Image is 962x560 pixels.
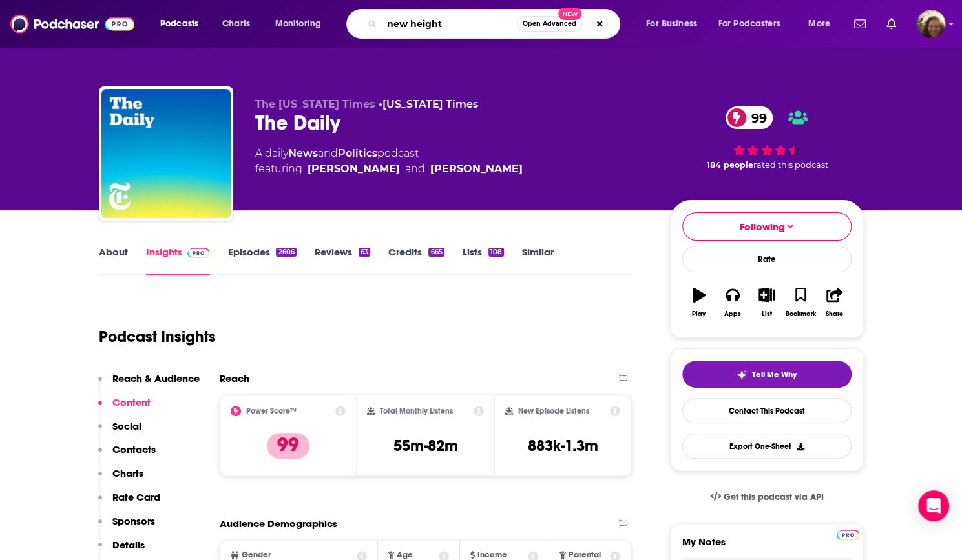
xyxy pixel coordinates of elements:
span: Gender [242,551,271,559]
button: tell me why sparkleTell Me Why [682,361,852,388]
p: Rate Card [112,491,160,503]
div: A daily podcast [255,146,523,177]
span: For Business [646,15,697,33]
p: Contacts [112,443,156,455]
span: Age [397,551,413,559]
button: Charts [98,467,143,491]
button: Sponsors [98,515,155,539]
span: • [379,98,478,110]
img: User Profile [917,10,945,38]
button: Rate Card [98,491,160,515]
h2: Reach [220,372,249,385]
p: Reach & Audience [112,372,200,385]
button: Reach & Audience [98,372,200,396]
button: Content [98,396,151,420]
a: Charts [214,14,258,34]
span: The [US_STATE] Times [255,98,375,110]
input: Search podcasts, credits, & more... [382,14,517,34]
button: Apps [716,279,749,326]
button: Social [98,420,141,444]
button: Share [817,279,851,326]
img: Podchaser Pro [187,248,210,258]
button: Show profile menu [917,10,945,38]
span: More [808,15,830,33]
a: Michael Barbaro [308,161,400,177]
span: and [318,147,338,159]
a: Reviews63 [315,246,370,275]
span: New [558,8,581,20]
div: Apps [724,310,741,318]
div: List [762,310,772,318]
span: featuring [255,161,523,177]
button: open menu [151,14,215,34]
span: Tell Me Why [752,370,797,380]
div: 2606 [276,248,296,257]
a: 99 [726,106,773,129]
p: Social [112,420,141,432]
button: Following [682,212,852,241]
span: rated this podcast [753,160,828,170]
span: Logged in as cborde [917,10,945,38]
div: 665 [428,248,444,257]
div: Open Intercom Messenger [918,490,949,521]
img: Podchaser - Follow, Share and Rate Podcasts [10,12,134,36]
div: [PERSON_NAME] [430,161,523,177]
button: Contacts [98,443,156,467]
div: Play [692,310,706,318]
h2: Audience Demographics [220,517,337,530]
button: open menu [266,14,338,34]
h2: Total Monthly Listens [380,406,453,415]
a: Show notifications dropdown [849,13,871,35]
div: Bookmark [785,310,815,318]
button: Export One-Sheet [682,434,852,459]
div: Search podcasts, credits, & more... [359,9,633,39]
button: Open AdvancedNew [517,16,582,32]
img: The Daily [101,89,231,218]
h2: New Episode Listens [518,406,589,415]
p: Charts [112,467,143,479]
div: Share [826,310,843,318]
span: 184 people [707,160,753,170]
span: 99 [738,106,773,129]
button: open menu [637,14,713,34]
div: 108 [488,248,504,257]
a: Pro website [837,528,859,540]
a: Lists108 [463,246,504,275]
span: and [405,161,425,177]
button: List [749,279,783,326]
a: About [99,246,128,275]
h3: 883k-1.3m [528,436,598,455]
span: Income [477,551,507,559]
button: Play [682,279,716,326]
div: 99 184 peoplerated this podcast [670,98,864,178]
div: 63 [359,248,370,257]
p: Details [112,539,145,551]
a: Show notifications dropdown [881,13,901,35]
button: Bookmark [784,279,817,326]
span: Open Advanced [523,21,576,27]
a: InsightsPodchaser Pro [146,246,210,275]
a: Similar [522,246,554,275]
h3: 55m-82m [393,436,457,455]
div: Rate [682,246,852,272]
p: 99 [267,433,309,459]
span: Charts [222,15,250,33]
img: tell me why sparkle [737,370,747,380]
a: Get this podcast via API [700,481,834,513]
p: Content [112,396,151,408]
span: Podcasts [160,15,198,33]
a: News [288,147,318,159]
h2: Power Score™ [246,406,297,415]
p: Sponsors [112,515,155,527]
a: [US_STATE] Times [382,98,478,110]
a: Contact This Podcast [682,398,852,423]
h1: Podcast Insights [99,327,216,346]
span: Following [740,221,785,233]
span: Monitoring [275,15,321,33]
button: open menu [799,14,846,34]
a: Credits665 [388,246,444,275]
img: Podchaser Pro [837,530,859,540]
a: Politics [338,147,377,159]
